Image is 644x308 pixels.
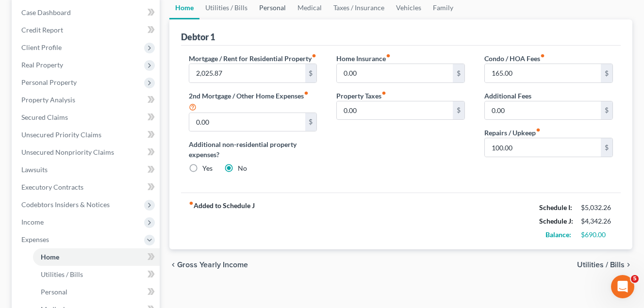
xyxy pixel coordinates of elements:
[484,91,531,101] label: Additional Fees
[14,161,160,178] a: Lawsuits
[21,148,114,156] span: Unsecured Nonpriority Claims
[169,261,177,269] i: chevron_left
[202,163,213,173] label: Yes
[337,101,453,120] input: --
[453,101,464,120] div: $
[41,288,67,296] span: Personal
[169,261,248,269] button: chevron_left Gross Yearly Income
[21,113,68,121] span: Secured Claims
[21,78,77,86] span: Personal Property
[189,201,194,206] i: fiber_manual_record
[21,61,63,69] span: Real Property
[33,266,160,283] a: Utilities / Bills
[189,64,305,82] input: --
[14,21,160,39] a: Credit Report
[625,261,632,269] i: chevron_right
[536,128,541,132] i: fiber_manual_record
[14,126,160,144] a: Unsecured Priority Claims
[381,91,386,96] i: fiber_manual_record
[189,201,255,242] strong: Added to Schedule J
[601,64,612,82] div: $
[386,53,391,58] i: fiber_manual_record
[21,218,44,226] span: Income
[305,64,317,82] div: $
[453,64,464,82] div: $
[189,139,317,160] label: Additional non-residential property expenses?
[577,261,625,269] span: Utilities / Bills
[238,163,247,173] label: No
[485,64,601,82] input: --
[14,144,160,161] a: Unsecured Nonpriority Claims
[485,101,601,120] input: --
[601,138,612,157] div: $
[336,91,386,101] label: Property Taxes
[41,253,59,261] span: Home
[21,200,110,209] span: Codebtors Insiders & Notices
[540,53,545,58] i: fiber_manual_record
[337,64,453,82] input: --
[14,91,160,109] a: Property Analysis
[189,53,316,64] label: Mortgage / Rent for Residential Property
[312,53,316,58] i: fiber_manual_record
[581,203,613,212] div: $5,032.26
[581,216,613,226] div: $4,342.26
[21,43,62,51] span: Client Profile
[539,203,572,211] strong: Schedule I:
[177,261,248,269] span: Gross Yearly Income
[14,178,160,196] a: Executory Contracts
[304,91,309,96] i: fiber_manual_record
[601,101,612,120] div: $
[41,270,83,278] span: Utilities / Bills
[21,96,75,104] span: Property Analysis
[33,283,160,301] a: Personal
[581,230,613,240] div: $690.00
[336,53,391,64] label: Home Insurance
[611,275,634,298] iframe: Intercom live chat
[485,138,601,157] input: --
[189,113,305,131] input: --
[21,183,83,191] span: Executory Contracts
[33,248,160,266] a: Home
[14,4,160,21] a: Case Dashboard
[21,8,71,16] span: Case Dashboard
[484,128,541,138] label: Repairs / Upkeep
[21,165,48,174] span: Lawsuits
[545,230,571,239] strong: Balance:
[21,235,49,243] span: Expenses
[21,130,101,139] span: Unsecured Priority Claims
[189,91,317,113] label: 2nd Mortgage / Other Home Expenses
[14,109,160,126] a: Secured Claims
[21,26,63,34] span: Credit Report
[305,113,317,131] div: $
[539,217,573,225] strong: Schedule J:
[631,275,639,283] span: 5
[577,261,632,269] button: Utilities / Bills chevron_right
[181,31,215,43] div: Debtor 1
[484,53,545,64] label: Condo / HOA Fees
